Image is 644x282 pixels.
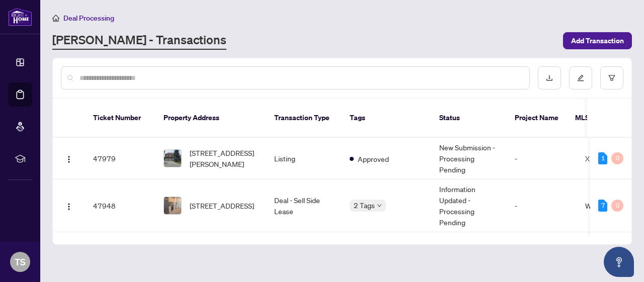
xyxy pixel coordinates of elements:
span: X12336052 [585,154,626,163]
span: W12249020 [585,201,628,210]
td: 47948 [85,179,155,232]
td: - [507,138,577,179]
button: edit [569,66,592,89]
button: download [538,66,561,89]
th: MLS # [567,99,627,138]
td: Information Updated - Processing Pending [431,179,507,232]
button: filter [600,66,623,89]
span: [STREET_ADDRESS] [190,200,254,211]
div: 0 [611,200,623,212]
button: Logo [61,198,77,214]
img: thumbnail-img [164,150,181,167]
img: thumbnail-img [164,197,181,214]
th: Transaction Type [266,99,342,138]
th: Ticket Number [85,99,155,138]
img: Logo [65,155,73,163]
td: Listing [266,138,342,179]
button: Logo [61,150,77,166]
th: Status [431,99,507,138]
img: Logo [65,203,73,211]
div: 0 [611,152,623,164]
button: Open asap [604,247,634,277]
span: [STREET_ADDRESS][PERSON_NAME] [190,147,258,169]
span: home [52,15,59,22]
span: filter [608,74,615,81]
span: 2 Tags [354,200,375,211]
span: Deal Processing [63,14,114,23]
img: logo [8,8,32,26]
span: download [546,74,553,81]
td: Deal - Sell Side Lease [266,179,342,232]
span: edit [577,74,584,81]
span: TS [15,255,26,269]
span: Add Transaction [571,33,624,49]
th: Tags [342,99,431,138]
td: 47979 [85,138,155,179]
span: down [377,203,382,208]
td: New Submission - Processing Pending [431,138,507,179]
div: 7 [598,200,607,212]
td: - [507,179,577,232]
th: Property Address [155,99,266,138]
button: Add Transaction [563,32,632,49]
th: Project Name [507,99,567,138]
div: 1 [598,152,607,164]
a: [PERSON_NAME] - Transactions [52,32,226,50]
span: Approved [358,153,389,164]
